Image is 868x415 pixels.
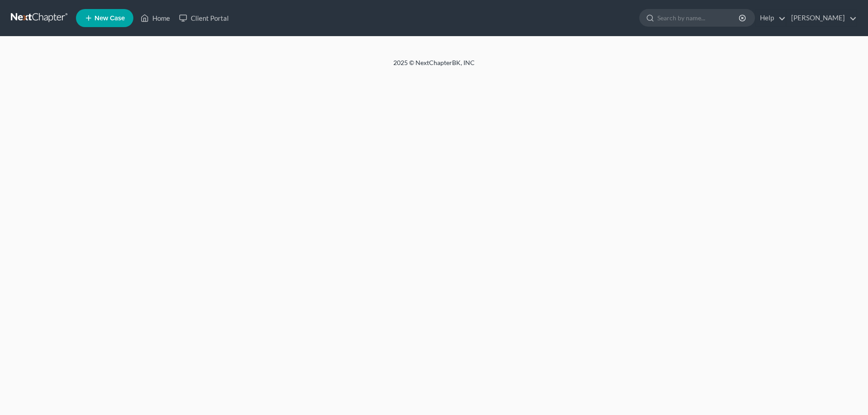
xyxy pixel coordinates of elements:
[657,9,740,26] input: Search by name...
[94,15,125,22] span: New Case
[755,10,786,26] a: Help
[175,10,233,26] a: Client Portal
[787,10,857,26] a: [PERSON_NAME]
[176,58,692,75] div: 2025 © NextChapterBK, INC
[136,10,175,26] a: Home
